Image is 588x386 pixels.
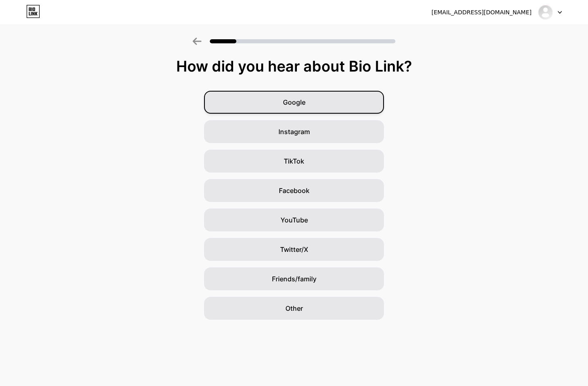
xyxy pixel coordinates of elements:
[279,186,310,195] span: Facebook
[284,156,304,166] span: TikTok
[281,215,308,225] span: YouTube
[278,127,310,137] span: Instagram
[4,58,584,74] div: How did you hear about Bio Link?
[431,8,532,17] div: [EMAIL_ADDRESS][DOMAIN_NAME]
[285,303,303,313] span: Other
[280,245,308,254] span: Twitter/X
[272,274,316,284] span: Friends/family
[283,97,305,107] span: Google
[538,4,553,20] img: kuetoto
